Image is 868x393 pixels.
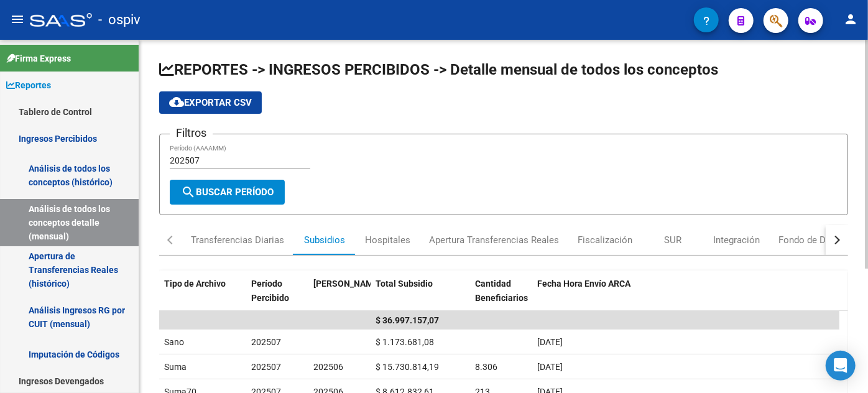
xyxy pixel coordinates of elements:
div: Hospitales [365,233,410,247]
datatable-header-cell: Período Devengado [308,270,371,325]
span: Sano [164,337,184,347]
span: Buscar Período [181,187,274,198]
span: Período Percibido [251,279,289,303]
span: 202506 [313,362,343,372]
span: Total Subsidio [376,279,433,289]
div: Fondo de Desempleo [778,233,867,247]
span: $ 15.730.814,19 [376,362,439,372]
div: Fiscalización [578,233,632,247]
h3: Filtros [170,124,213,142]
span: $ 36.997.157,07 [376,315,439,325]
datatable-header-cell: Tipo de Archivo [159,270,246,325]
span: Suma [164,362,187,372]
span: Exportar CSV [169,97,252,108]
mat-icon: search [181,185,196,200]
span: 8.306 [475,362,497,372]
mat-icon: menu [10,12,25,27]
mat-icon: cloud_download [169,95,184,109]
div: Integración [713,233,760,247]
span: Tipo de Archivo [164,279,226,289]
div: Open Intercom Messenger [826,351,856,381]
span: Firma Express [6,52,71,65]
span: [DATE] [537,337,563,347]
span: REPORTES -> INGRESOS PERCIBIDOS -> Detalle mensual de todos los conceptos [159,61,718,78]
mat-icon: person [843,12,858,27]
button: Exportar CSV [159,91,262,114]
div: Subsidios [304,233,345,247]
span: [PERSON_NAME] [313,279,381,289]
span: Fecha Hora Envío ARCA [537,279,630,289]
span: - ospiv [98,6,141,34]
span: Cantidad Beneficiarios [475,279,528,303]
datatable-header-cell: Cantidad Beneficiarios [470,270,532,325]
span: Reportes [6,78,51,92]
datatable-header-cell: Fecha Hora Envío ARCA [532,270,839,325]
span: [DATE] [537,362,563,372]
div: Transferencias Diarias [191,233,284,247]
div: SUR [664,233,681,247]
span: $ 1.173.681,08 [376,337,434,347]
span: 202507 [251,362,281,372]
div: Apertura Transferencias Reales [429,233,559,247]
datatable-header-cell: Período Percibido [246,270,308,325]
span: 202507 [251,337,281,347]
datatable-header-cell: Total Subsidio [371,270,470,325]
button: Buscar Período [170,180,285,205]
